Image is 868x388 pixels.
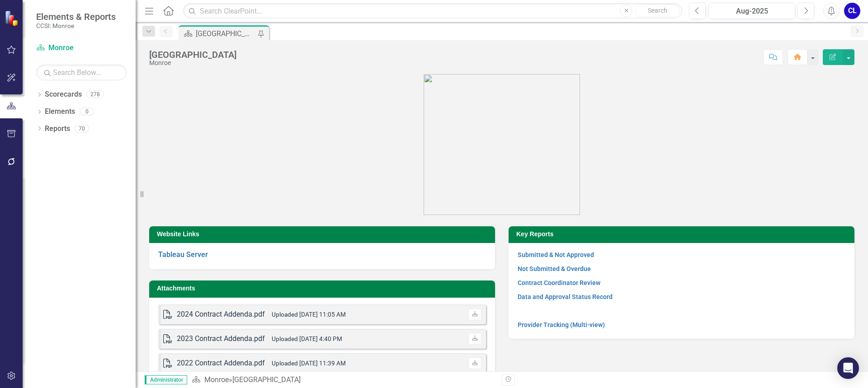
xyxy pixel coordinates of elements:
[36,11,116,22] span: Elements & Reports
[145,375,187,384] span: Administrator
[36,43,127,53] a: Monroe
[5,10,20,26] img: ClearPoint Strategy
[45,124,70,134] a: Reports
[177,334,265,344] div: 2023 Contract Addenda.pdf
[149,50,236,60] div: [GEOGRAPHIC_DATA]
[844,3,860,19] button: CL
[158,250,208,259] a: Tableau Server
[518,265,591,272] a: Not Submitted & Overdue
[635,5,680,17] button: Search
[708,3,795,19] button: Aug-2025
[648,7,667,14] span: Search
[149,60,236,66] div: Monroe
[518,293,613,300] a: Data and Approval Status Record
[516,231,850,238] h3: Key Reports
[36,22,116,29] small: CCSI: Monroe
[518,279,600,286] a: Contract Coordinator Review
[157,231,491,238] h3: Website Links
[424,74,580,215] img: OMH%20Logo_Green%202024%20Stacked.png
[177,358,265,369] div: 2022 Contract Addenda.pdf
[272,335,342,342] small: Uploaded [DATE] 4:40 PM
[518,321,605,328] a: Provider Tracking (Multi-view)
[192,375,495,385] div: »
[45,89,82,100] a: Scorecards
[196,28,255,39] div: [GEOGRAPHIC_DATA]
[45,107,75,117] a: Elements
[86,91,104,98] div: 278
[837,357,859,379] div: Open Intercom Messenger
[183,3,682,19] input: Search ClearPoint...
[272,311,346,318] small: Uploaded [DATE] 11:05 AM
[232,375,301,384] div: [GEOGRAPHIC_DATA]
[177,309,265,320] div: 2024 Contract Addenda.pdf
[518,251,594,258] a: Submitted & Not Approved
[712,6,792,17] div: Aug-2025
[157,285,491,292] h3: Attachments
[36,65,127,80] input: Search Below...
[204,375,229,384] a: Monroe
[272,360,346,367] small: Uploaded [DATE] 11:39 AM
[75,125,89,132] div: 70
[80,108,94,116] div: 0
